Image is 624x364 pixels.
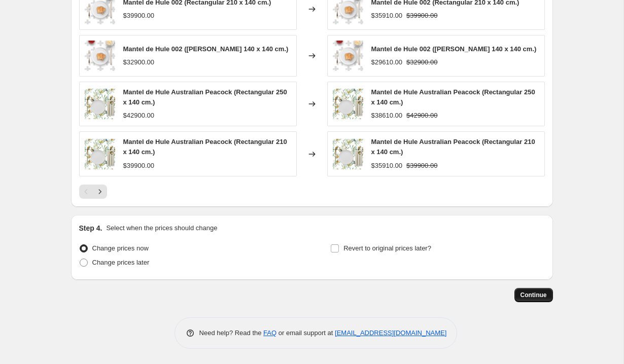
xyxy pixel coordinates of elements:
[263,329,276,337] a: FAQ
[371,45,537,53] span: Mantel de Hule 002 ([PERSON_NAME] 140 x 140 cm.)
[406,11,437,21] strike: $39900.00
[335,329,446,337] a: [EMAIL_ADDRESS][DOMAIN_NAME]
[123,161,154,171] div: $39900.00
[92,259,150,266] span: Change prices later
[123,111,154,121] div: $42900.00
[79,223,102,233] h2: Step 4.
[406,57,437,67] strike: $32900.00
[333,139,363,169] img: 13_4655414d-767a-46e0-9b84-0f1006605101_80x.jpg
[106,223,217,233] p: Select when the prices should change
[371,11,402,21] div: $35910.00
[514,288,553,302] button: Continue
[123,88,287,106] span: Mantel de Hule Australian Peacock (Rectangular 250 x 140 cm.)
[371,88,535,106] span: Mantel de Hule Australian Peacock (Rectangular 250 x 140 cm.)
[276,329,335,337] span: or email support at
[123,138,287,156] span: Mantel de Hule Australian Peacock (Rectangular 210 x 140 cm.)
[521,291,547,299] span: Continue
[371,57,402,67] div: $29610.00
[123,45,289,53] span: Mantel de Hule 002 ([PERSON_NAME] 140 x 140 cm.)
[85,139,115,169] img: 13_4655414d-767a-46e0-9b84-0f1006605101_80x.jpg
[406,161,437,171] strike: $39900.00
[123,57,154,67] div: $32900.00
[85,41,115,71] img: 1495599052_002_2_80x.jpg
[371,138,535,156] span: Mantel de Hule Australian Peacock (Rectangular 210 x 140 cm.)
[93,185,107,199] button: Next
[371,111,402,121] div: $38610.00
[123,11,154,21] div: $39900.00
[371,161,402,171] div: $35910.00
[333,41,363,71] img: 1495599052_002_2_80x.jpg
[343,244,431,252] span: Revert to original prices later?
[406,111,437,121] strike: $42900.00
[199,329,264,337] span: Need help? Read the
[333,89,363,119] img: 13_4655414d-767a-46e0-9b84-0f1006605101_80x.jpg
[85,89,115,119] img: 13_4655414d-767a-46e0-9b84-0f1006605101_80x.jpg
[79,185,107,199] nav: Pagination
[92,244,149,252] span: Change prices now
